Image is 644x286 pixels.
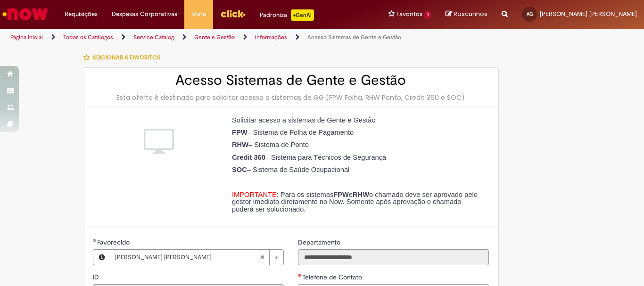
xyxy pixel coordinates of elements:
[112,9,177,19] span: Despesas Corporativas
[298,273,302,277] span: Necessários
[232,117,482,124] p: Solicitar acesso a sistemas de Gente e Gestão
[97,238,132,246] span: Necessários - Favorecido
[191,9,206,19] span: More
[1,5,50,24] img: ServiceNow
[260,9,314,21] div: Padroniza
[232,141,482,149] p: – Sistema de Ponto
[527,11,533,17] span: AG
[144,126,174,156] img: Acesso Sistemas de Gente e Gestão
[93,93,489,102] div: Esta oferta é destinada para solicitar acesso a sistemas de GG (FPW Folha, RHW Ponto, Credit 360 ...
[63,33,113,41] a: Todos os Catálogos
[115,250,260,265] span: [PERSON_NAME] [PERSON_NAME]
[93,250,110,265] button: Favorecido, Visualizar este registro Allan Henrique Carvalho Lourenco Gomes
[424,11,431,19] span: 1
[232,166,247,173] strong: SOC
[232,129,248,136] strong: FPW
[110,250,283,265] a: [PERSON_NAME] [PERSON_NAME]Limpar campo Favorecido
[454,9,487,18] span: Rascunhos
[298,249,489,265] input: Departamento
[194,33,235,41] a: Gente e Gestão
[333,191,349,198] strong: FPW
[83,48,165,67] button: Adicionar a Favoritos
[220,7,246,21] img: click_logo_yellow_360x200.png
[93,272,101,282] label: Somente leitura - ID
[255,33,287,41] a: Informações
[10,33,43,41] a: Página inicial
[298,238,342,246] span: Somente leitura - Departamento
[540,10,637,18] span: [PERSON_NAME] [PERSON_NAME]
[232,154,265,161] strong: Credit 360
[307,33,401,41] a: Acesso Sistemas de Gente e Gestão
[92,54,160,61] span: Adicionar a Favoritos
[232,154,482,162] p: – Sistema para Técnicos de Segurança
[93,273,101,281] span: Somente leitura - ID
[93,238,97,242] span: Obrigatório Preenchido
[232,141,248,148] strong: RHW
[93,73,489,88] h2: Acesso Sistemas de Gente e Gestão
[291,9,314,21] p: +GenAi
[65,9,98,19] span: Requisições
[232,166,482,174] p: – Sistema de Saúde Ocupacional
[133,33,174,41] a: Service Catalog
[353,191,369,198] strong: RHW
[232,191,482,213] p: : Para os sistemas e o chamado deve ser aprovado pelo gestor imediato diretamente no Now. Somente...
[232,129,482,137] p: – Sistema de Folha de Pagamento
[396,9,422,19] span: Favoritos
[255,250,269,265] abbr: Limpar campo Favorecido
[232,191,277,198] span: IMPORTANTE
[7,29,422,46] ul: Trilhas de página
[298,237,342,247] label: Somente leitura - Departamento
[302,273,364,281] span: Telefone de Contato
[446,10,487,19] a: Rascunhos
